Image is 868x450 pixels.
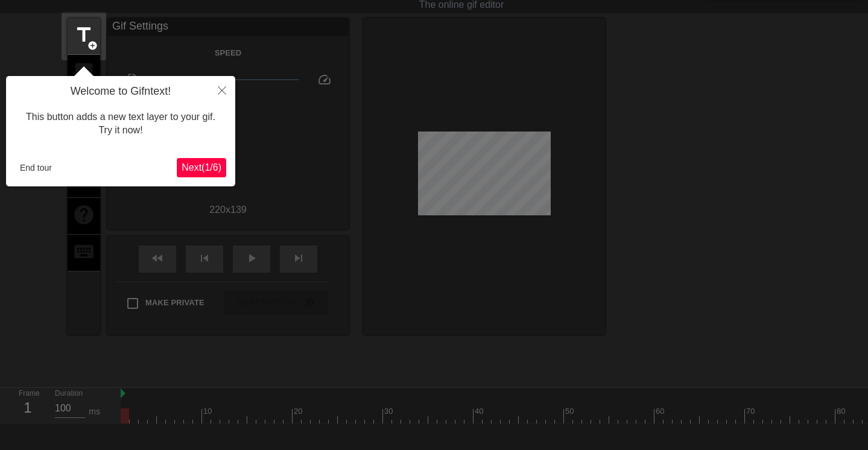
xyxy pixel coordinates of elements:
div: This button adds a new text layer to your gif. Try it now! [15,98,226,150]
button: Close [209,76,235,104]
h4: Welcome to Gifntext! [15,85,226,98]
button: Next [177,158,226,177]
button: End tour [15,159,57,177]
span: Next ( 1 / 6 ) [182,162,221,173]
